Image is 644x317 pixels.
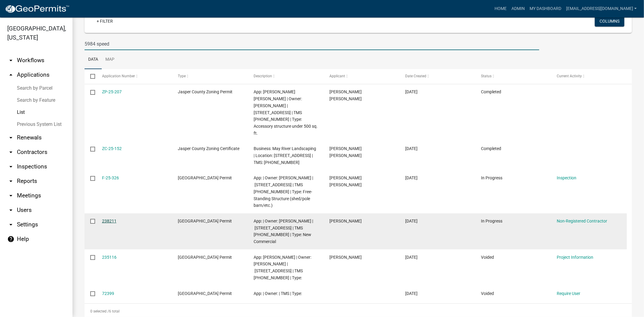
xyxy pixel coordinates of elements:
span: 07/02/2025 [405,175,418,180]
span: App: J. Chris White | Owner: BUTTIMER ANTHONY C | 5984 SPEEDWAY BLVD | TMS 038-03-00-027 | Type: ... [254,89,318,136]
a: 72399 [102,291,114,296]
i: arrow_drop_down [7,221,14,228]
a: ZP-25-207 [102,89,122,94]
span: 10/28/2022 [405,291,418,296]
i: arrow_drop_down [7,134,14,141]
span: In Progress [481,219,502,223]
span: App: | Owner: Anthony C Buttimer | 5984 Speedway Blvd | TMS 002-00-01-001 | Type: New Commercial [254,219,313,244]
span: Jasper County Zoning Certificate [178,146,239,151]
datatable-header-cell: Type [172,69,248,84]
a: F-25-326 [102,175,119,180]
span: Jasper County Building Permit [178,219,232,223]
a: 238211 [102,219,117,223]
i: arrow_drop_down [7,149,14,156]
datatable-header-cell: Status [475,69,551,84]
span: Anthony Buttimer [329,255,362,260]
span: 07/30/2025 [405,146,418,151]
span: Jasper County Building Permit [178,255,232,260]
span: Voided [481,291,494,296]
span: Status [481,74,492,78]
span: 03/27/2024 [405,219,418,223]
a: Project Information [557,255,593,260]
i: arrow_drop_down [7,207,14,214]
i: arrow_drop_down [7,178,14,185]
span: J. Chris White [329,146,362,158]
span: Completed [481,89,501,94]
datatable-header-cell: Description [248,69,324,84]
a: [EMAIL_ADDRESS][DOMAIN_NAME] [564,3,639,14]
a: Inspection [557,175,576,180]
span: Application Number [102,74,135,78]
a: Map [102,50,118,69]
span: J. Chris White [329,175,362,187]
a: 235116 [102,255,117,260]
i: arrow_drop_down [7,192,14,199]
a: Data [85,50,102,69]
span: Jasper County Zoning Permit [178,89,232,94]
span: App: | Owner: BUTTIMER ANTHONY C | 5984 SPEEDWAY BLVD | TMS 038-03-00-027 | Type: Free-Standing S... [254,175,313,208]
span: Date Created [405,74,426,78]
a: Non-Registered Contractor [557,219,607,223]
span: Completed [481,146,501,151]
i: help [7,235,14,243]
span: Voided [481,255,494,260]
a: My Dashboard [527,3,564,14]
span: Current Activity [557,74,582,78]
span: Jasper County Building Permit [178,175,232,180]
span: Applicant [329,74,345,78]
datatable-header-cell: Application Number [96,69,172,84]
a: ZC-25-152 [102,146,122,151]
a: Require User [557,291,580,296]
span: Type [178,74,186,78]
span: Description [254,74,272,78]
span: 03/20/2024 [405,255,418,260]
datatable-header-cell: Current Activity [551,69,627,84]
input: Search for applications [85,38,539,50]
span: Anthony Buttimer [329,219,362,223]
span: Jasper County SC Building Permit [178,291,232,296]
a: Admin [509,3,527,14]
span: J. Chris White [329,89,362,101]
span: 08/01/2025 [405,89,418,94]
datatable-header-cell: Select [85,69,96,84]
a: + Filter [92,16,118,27]
button: Columns [595,16,624,27]
span: App: | Owner: | TMS | Type: [254,291,302,296]
datatable-header-cell: Date Created [399,69,475,84]
span: Business: May River Landscaping | Location: 5984 SPEEDWAY BLVD | TMS: 038-03-00-027 [254,146,316,165]
span: In Progress [481,175,502,180]
span: 0 selected / [90,309,109,313]
span: App: BUTTIMER ANTHONY C | Owner: BUTTIMER ANTHONY C | 5984 SPEEDWAY BLVD | TMS 038-03-00-027 | Type: [254,255,311,280]
i: arrow_drop_down [7,163,14,170]
a: Home [492,3,509,14]
i: arrow_drop_up [7,71,14,78]
datatable-header-cell: Applicant [324,69,399,84]
i: arrow_drop_down [7,57,14,64]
